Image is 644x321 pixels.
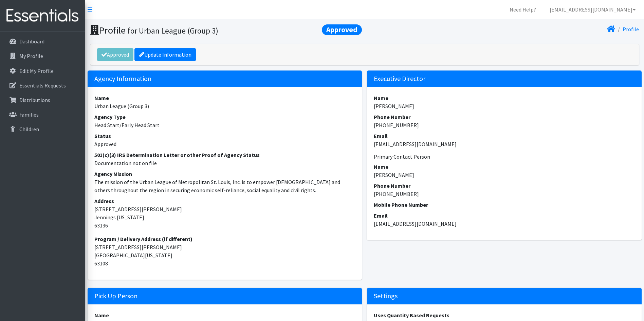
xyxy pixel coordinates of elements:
[367,288,642,304] h5: Settings
[3,93,82,107] a: Distributions
[322,24,362,35] span: Approved
[374,212,635,220] dt: Email
[88,71,362,87] h5: Agency Information
[94,311,355,319] dt: Name
[94,197,355,229] address: [STREET_ADDRESS][PERSON_NAME] Jennings [US_STATE] 63136
[374,154,635,160] h6: Primary Contact Person
[3,4,82,27] img: HumanEssentials
[374,220,635,228] dd: [EMAIL_ADDRESS][DOMAIN_NAME]
[3,49,82,63] a: My Profile
[19,82,66,89] p: Essentials Requests
[19,97,50,103] p: Distributions
[90,24,362,36] h1: Profile
[367,71,642,87] h5: Executive Director
[3,122,82,136] a: Children
[94,102,355,110] dd: Urban League (Group 3)
[374,121,635,129] dd: [PHONE_NUMBER]
[88,288,362,304] h5: Pick Up Person
[504,3,541,16] a: Need Help?
[374,94,635,102] dt: Name
[94,235,355,267] address: [STREET_ADDRESS][PERSON_NAME] [GEOGRAPHIC_DATA][US_STATE] 63108
[374,102,635,110] dd: [PERSON_NAME]
[374,163,635,171] dt: Name
[374,140,635,148] dd: [EMAIL_ADDRESS][DOMAIN_NAME]
[3,64,82,78] a: Edit My Profile
[374,171,635,179] dd: [PERSON_NAME]
[19,126,39,133] p: Children
[128,26,218,36] small: for Urban League (Group 3)
[3,108,82,121] a: Families
[544,3,641,16] a: [EMAIL_ADDRESS][DOMAIN_NAME]
[94,236,192,242] strong: Program / Delivery Address (if different)
[623,26,639,33] a: Profile
[94,159,355,167] dd: Documentation not on file
[19,38,44,45] p: Dashboard
[374,182,635,190] dt: Phone Number
[374,190,635,198] dd: [PHONE_NUMBER]
[134,48,196,61] a: Update Information
[94,151,355,159] dt: 501(c)(3) IRS Determination Letter or other Proof of Agency Status
[94,94,355,102] dt: Name
[94,113,355,121] dt: Agency Type
[374,201,635,209] dt: Mobile Phone Number
[19,67,54,74] p: Edit My Profile
[94,140,355,148] dd: Approved
[94,121,355,129] dd: Head Start/Early Head Start
[94,170,355,178] dt: Agency Mission
[19,111,39,118] p: Families
[3,35,82,48] a: Dashboard
[94,178,355,194] dd: The mission of the Urban League of Metropolitan St. Louis, Inc. is to empower [DEMOGRAPHIC_DATA] ...
[374,132,635,140] dt: Email
[19,53,43,59] p: My Profile
[3,79,82,92] a: Essentials Requests
[374,311,635,319] dt: Uses Quantity Based Requests
[94,198,114,204] strong: Address
[374,113,635,121] dt: Phone Number
[94,132,355,140] dt: Status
